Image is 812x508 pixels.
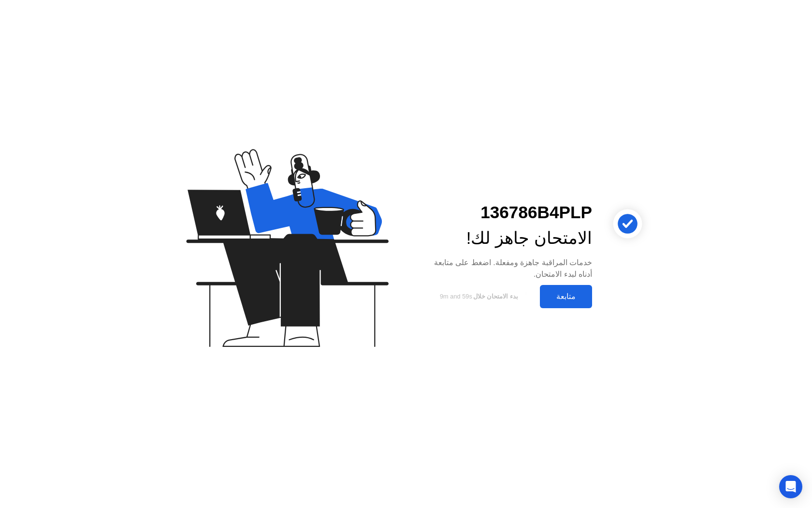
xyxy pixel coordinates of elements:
div: خدمات المراقبة جاهزة ومفعلة. اضغط على متابعة أدناه لبدء الامتحان. [421,257,592,280]
span: 9m and 59s [440,293,472,300]
button: متابعة [540,285,592,308]
div: 136786B4PLP [421,200,592,225]
div: Open Intercom Messenger [779,475,802,498]
div: الامتحان جاهز لك! [421,225,592,251]
button: بدء الامتحان خلال9m and 59s [421,287,535,306]
div: متابعة [543,292,589,301]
